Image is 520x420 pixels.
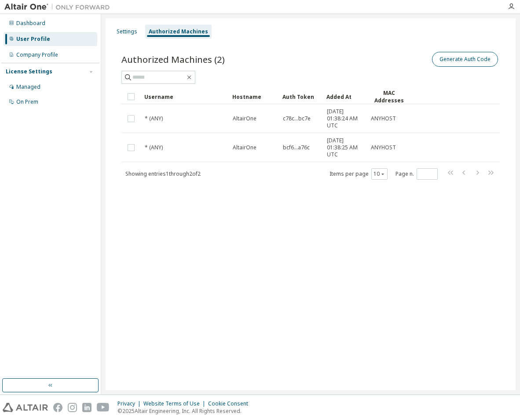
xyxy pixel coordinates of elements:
[3,403,48,412] img: altair_logo.svg
[16,20,45,27] div: Dashboard
[145,115,163,122] span: * (ANY)
[371,115,396,122] span: ANYHOST
[149,28,208,35] div: Authorized Machines
[117,28,137,35] div: Settings
[233,144,256,151] span: AltairOne
[53,403,62,412] img: facebook.svg
[16,98,38,105] div: On Prem
[371,144,396,151] span: ANYHOST
[432,52,498,67] button: Generate Auth Code
[82,403,92,412] img: linkedin.svg
[16,83,40,91] div: Managed
[326,90,363,104] div: Added At
[121,53,225,65] span: Authorized Machines (2)
[327,137,363,158] span: [DATE] 01:38:25 AM UTC
[370,89,407,104] div: MAC Addresses
[117,400,143,407] div: Privacy
[233,115,256,122] span: AltairOne
[125,170,201,177] span: Showing entries 1 through 2 of 2
[145,144,163,151] span: * (ANY)
[283,144,310,151] span: bcf6...a76c
[6,68,52,75] div: License Settings
[283,115,311,122] span: c78c...bc7e
[97,403,110,412] img: youtube.svg
[117,407,253,415] p: © 2025 Altair Engineering, Inc. All Rights Reserved.
[68,403,77,412] img: instagram.svg
[327,108,363,129] span: [DATE] 01:38:24 AM UTC
[16,51,58,58] div: Company Profile
[330,168,388,180] span: Items per page
[4,3,114,11] img: Altair One
[374,170,385,177] button: 10
[395,168,438,180] span: Page n.
[143,400,208,407] div: Website Terms of Use
[144,90,225,104] div: Username
[16,36,50,43] div: User Profile
[232,90,275,104] div: Hostname
[208,400,253,407] div: Cookie Consent
[282,90,319,104] div: Auth Token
